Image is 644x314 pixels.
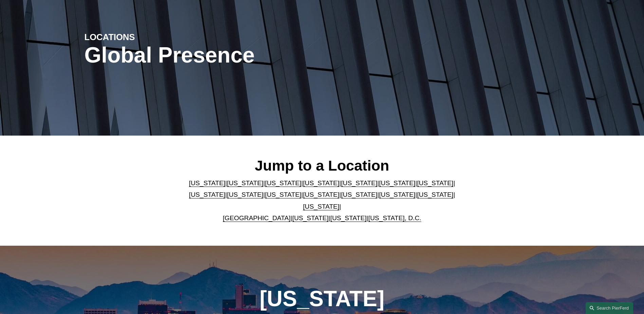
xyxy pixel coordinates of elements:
a: [US_STATE] [303,179,339,187]
h1: Global Presence [85,43,401,68]
a: [US_STATE] [379,179,415,187]
a: [US_STATE], D.C. [368,214,421,222]
a: [US_STATE] [189,191,225,198]
a: [GEOGRAPHIC_DATA] [223,214,291,222]
a: [US_STATE] [417,179,453,187]
h4: LOCATIONS [85,32,203,42]
a: [US_STATE] [303,191,339,198]
a: [US_STATE] [341,179,377,187]
a: [US_STATE] [265,179,301,187]
h2: Jump to a Location [183,157,461,174]
a: [US_STATE] [265,191,301,198]
a: [US_STATE] [227,191,263,198]
p: | | | | | | | | | | | | | | | | | | [183,177,461,224]
a: [US_STATE] [303,203,339,210]
a: Search this site [586,302,633,314]
a: [US_STATE] [330,214,367,222]
a: [US_STATE] [292,214,329,222]
a: [US_STATE] [341,191,377,198]
a: [US_STATE] [189,179,225,187]
a: [US_STATE] [379,191,415,198]
a: [US_STATE] [417,191,453,198]
h1: [US_STATE] [223,286,421,311]
a: [US_STATE] [227,179,263,187]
